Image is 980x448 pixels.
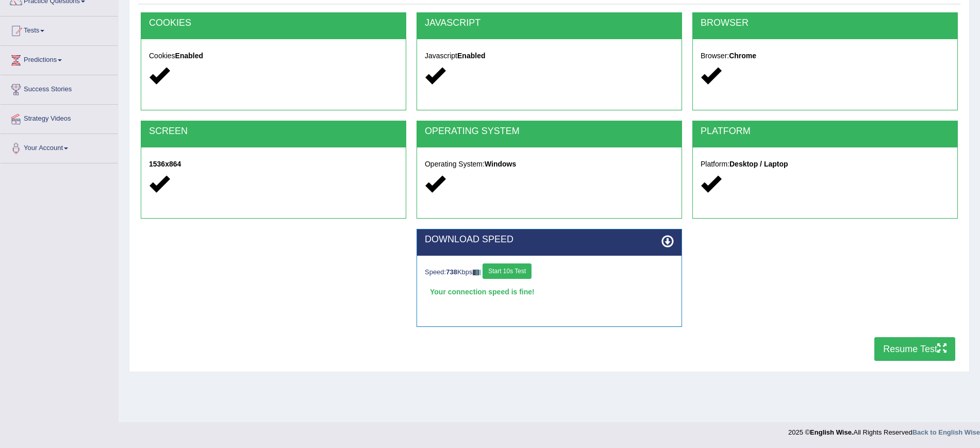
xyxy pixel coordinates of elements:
[149,126,398,137] h2: SCREEN
[425,284,674,300] div: Your connection speed is fine!
[1,16,118,42] a: Tests
[701,160,950,168] h5: Platform:
[810,428,853,436] strong: English Wise.
[485,160,516,168] strong: Windows
[149,160,181,168] strong: 1536x864
[425,126,674,137] h2: OPERATING SYSTEM
[788,422,980,437] div: 2025 © All Rights Reserved
[457,52,485,60] strong: Enabled
[425,52,674,60] h5: Javascript
[425,263,674,281] div: Speed: Kbps
[1,46,118,72] a: Predictions
[473,270,481,275] img: ajax-loader-fb-connection.gif
[446,268,457,276] strong: 738
[912,428,980,436] a: Back to English Wise
[1,105,118,130] a: Strategy Videos
[701,52,950,60] h5: Browser:
[175,52,203,60] strong: Enabled
[729,160,788,168] strong: Desktop / Laptop
[425,235,674,245] h2: DOWNLOAD SPEED
[1,134,118,160] a: Your Account
[149,52,398,60] h5: Cookies
[425,18,674,28] h2: JAVASCRIPT
[1,75,118,101] a: Success Stories
[701,18,950,28] h2: BROWSER
[483,263,531,279] button: Start 10s Test
[729,52,756,60] strong: Chrome
[425,160,674,168] h5: Operating System:
[149,18,398,28] h2: COOKIES
[874,337,955,361] button: Resume Test
[701,126,950,137] h2: PLATFORM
